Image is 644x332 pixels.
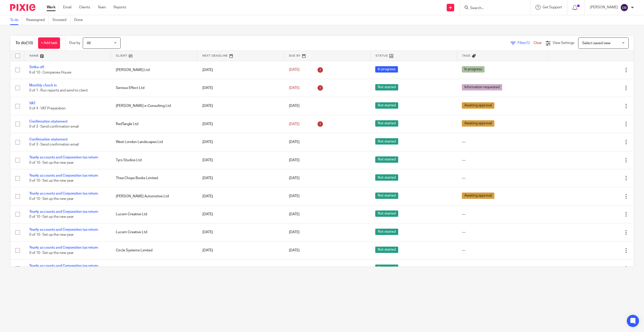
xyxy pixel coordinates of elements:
[375,229,398,235] span: Not started
[29,161,74,164] span: 0 of 10 · Set up the new year
[462,66,485,73] span: In progress
[289,86,300,90] span: [DATE]
[29,246,98,249] a: Yearly accounts and Corporation tax return
[289,104,300,108] span: [DATE]
[111,79,197,97] td: Serious Effect Ltd
[289,176,300,180] span: [DATE]
[375,193,398,199] span: Not started
[197,97,284,115] td: [DATE]
[375,156,398,163] span: Not started
[29,174,98,177] a: Yearly accounts and Corporation tax return
[289,68,300,72] span: [DATE]
[114,5,126,10] a: Reports
[10,15,22,25] a: To do
[582,41,610,45] span: Select saved view
[52,15,70,25] a: Snoozed
[111,151,197,169] td: Tyro Studios Ltd
[197,223,284,241] td: [DATE]
[29,210,98,214] a: Yearly accounts and Corporation tax return
[375,138,398,145] span: Not started
[29,65,44,69] a: Strike off
[375,265,398,271] span: Not started
[29,179,74,182] span: 0 of 10 · Set up the new year
[289,195,300,198] span: [DATE]
[79,5,90,10] a: Clients
[289,158,300,162] span: [DATE]
[197,61,284,79] td: [DATE]
[29,156,98,159] a: Yearly accounts and Corporation tax return
[462,84,502,90] span: Information requested
[462,193,494,199] span: Awaiting approval
[470,6,515,11] input: Search
[29,125,79,128] span: 0 of 3 · Send confirmation email
[553,41,574,45] span: View Settings
[26,41,33,45] span: (59)
[29,192,98,195] a: Yearly accounts and Corporation tax return
[462,102,494,109] span: Awaiting approval
[29,71,71,74] span: 6 of 10 · Companies House
[74,15,87,25] a: Done
[26,15,49,25] a: Reassigned
[462,176,542,181] div: ---
[111,97,197,115] td: [PERSON_NAME] e-Consulting Ltd
[197,79,284,97] td: [DATE]
[533,41,542,45] a: Clear
[111,241,197,259] td: Circle Systems Limited
[29,143,79,147] span: 0 of 3 · Send confirmation email
[29,107,66,110] span: 0 of 4 · VAT Preparation
[111,61,197,79] td: [PERSON_NAME] Ltd
[462,120,494,127] span: Awaiting approval
[590,5,618,10] p: [PERSON_NAME]
[15,40,33,46] h1: To do
[462,266,542,271] div: ---
[111,115,197,133] td: RedTangle Ltd
[111,259,197,277] td: [PERSON_NAME] Limited
[375,247,398,253] span: Not started
[29,264,98,268] a: Yearly accounts and Corporation tax return
[620,4,628,12] img: svg%3E
[111,133,197,151] td: West London Landscapes Ltd
[375,174,398,181] span: Not started
[197,133,284,151] td: [DATE]
[29,102,36,105] a: VAT
[197,241,284,259] td: [DATE]
[462,212,542,217] div: ---
[289,230,300,234] span: [DATE]
[197,169,284,187] td: [DATE]
[111,223,197,241] td: Lucem Creative Ltd
[29,120,68,123] a: Confirmation statement
[47,5,56,10] a: Work
[197,115,284,133] td: [DATE]
[289,249,300,252] span: [DATE]
[543,6,562,9] span: Get Support
[29,89,88,92] span: 0 of 1 · Run reports and send to client
[462,139,542,145] div: ---
[38,37,60,49] a: + Add task
[375,66,398,73] span: In progress
[111,205,197,223] td: Lucem Creative Ltd
[98,5,106,10] a: Team
[29,228,98,231] a: Yearly accounts and Corporation tax return
[29,197,74,201] span: 0 of 10 · Set up the new year
[375,102,398,109] span: Not started
[289,140,300,144] span: [DATE]
[111,187,197,205] td: [PERSON_NAME] Automotive Ltd
[10,4,35,11] img: Pixie
[375,84,398,90] span: Not started
[197,187,284,205] td: [DATE]
[462,54,471,57] span: Tags
[462,248,542,253] div: ---
[69,40,80,45] p: Due by
[197,151,284,169] td: [DATE]
[526,41,530,45] span: (1)
[462,158,542,163] div: ---
[462,230,542,235] div: ---
[29,233,74,237] span: 0 of 10 · Set up the new year
[197,259,284,277] td: [DATE]
[29,138,68,141] a: Confirmation statement
[63,5,71,10] a: Email
[29,251,74,255] span: 0 of 10 · Set up the new year
[197,205,284,223] td: [DATE]
[289,122,300,126] span: [DATE]
[29,84,57,87] a: Monthly check in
